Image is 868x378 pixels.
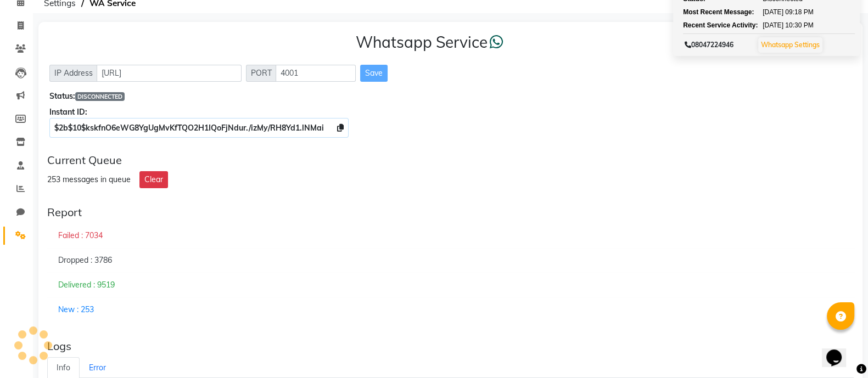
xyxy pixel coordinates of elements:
[47,340,854,353] div: Logs
[47,223,854,249] div: Failed : 7034
[49,106,852,118] div: Instant ID:
[47,273,854,298] div: Delivered : 9519
[47,174,131,185] div: 253 messages in queue
[683,7,743,17] div: Most Recent Message:
[758,37,822,53] button: Whatsapp Settings
[47,248,854,273] div: Dropped : 3786
[49,91,852,102] div: Status:
[54,123,324,133] span: $2b$10$kskfnO6eWG8YgUgMvKfTQO2H1IQoFjNdur./izMy/RH8Yd1.lNMai
[763,7,783,17] span: [DATE]
[49,65,98,82] span: IP Address
[763,20,783,30] span: [DATE]
[97,65,242,82] input: Sizing example input
[47,206,854,219] div: Report
[822,334,857,367] iframe: chat widget
[246,65,277,82] span: PORT
[47,154,854,167] div: Current Queue
[785,20,813,30] span: 10:30 PM
[47,297,854,322] div: New : 253
[685,41,733,49] span: 08047224946
[276,65,356,82] input: Sizing example input
[356,33,503,52] h3: Whatsapp Service
[139,171,168,188] button: Clear
[683,20,743,30] div: Recent Service Activity:
[785,7,813,17] span: 09:18 PM
[75,92,125,101] span: DISCONNECTED
[761,41,820,49] a: Whatsapp Settings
